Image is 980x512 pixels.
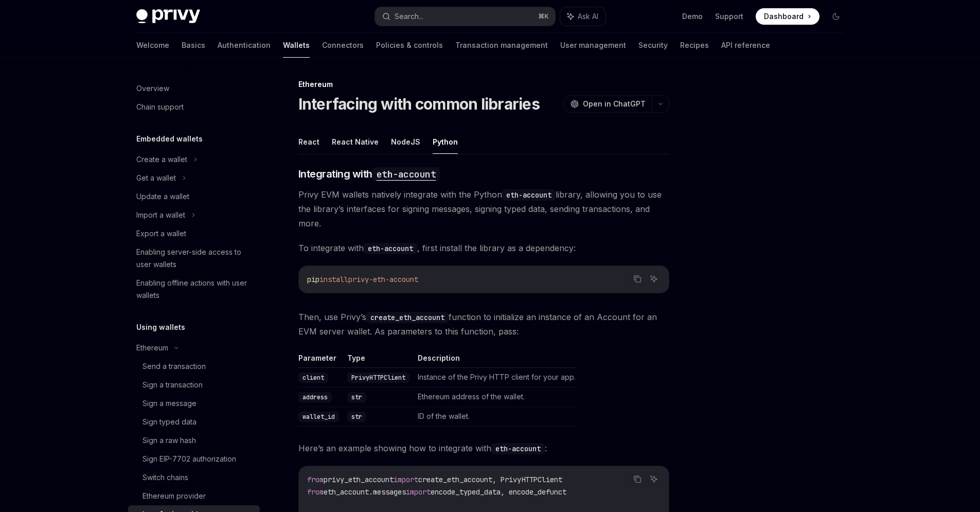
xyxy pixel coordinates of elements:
div: Switch chains [142,471,188,484]
div: Update a wallet [136,190,189,203]
a: Sign typed data [128,413,260,431]
a: Sign a message [128,394,260,413]
code: eth-account [491,443,545,454]
div: Sign a raw hash [142,434,196,447]
code: str [347,392,366,402]
button: Copy the contents from the code block [631,272,644,286]
span: create_eth_account, PrivyHTTPClient [418,475,562,484]
a: Ethereum provider [128,487,260,505]
a: Enabling offline actions with user wallets [128,274,260,305]
th: Parameter [298,353,343,368]
span: from [307,487,324,497]
a: Dashboard [756,8,819,25]
div: Import a wallet [136,209,185,221]
a: Export a wallet [128,224,260,243]
a: eth-account [372,168,440,180]
code: create_eth_account [366,312,449,323]
a: Basics [182,33,205,58]
code: client [298,373,328,383]
span: import [406,487,431,497]
a: Authentication [218,33,271,58]
code: eth-account [372,167,440,181]
div: Overview [136,82,169,95]
a: Welcome [136,33,169,58]
span: To integrate with , first install the library as a dependency: [298,241,669,255]
div: Create a wallet [136,153,187,166]
td: ID of the wallet. [414,407,576,427]
a: Policies & controls [376,33,443,58]
span: pip [307,275,319,284]
button: Ask AI [647,272,661,286]
div: Send a transaction [142,360,206,373]
button: React Native [332,130,379,154]
button: Open in ChatGPT [564,95,652,113]
div: Chain support [136,101,184,113]
h5: Embedded wallets [136,133,203,145]
div: Enabling offline actions with user wallets [136,277,254,302]
a: Sign a raw hash [128,431,260,450]
span: from [307,475,324,484]
div: Sign typed data [142,416,197,428]
button: Toggle dark mode [828,8,844,25]
code: wallet_id [298,412,339,422]
code: address [298,392,332,402]
code: eth-account [364,243,417,254]
a: Sign a transaction [128,376,260,394]
span: privy_eth_account [324,475,394,484]
a: Support [715,11,743,22]
span: Ask AI [578,11,598,22]
th: Description [414,353,576,368]
button: Ask AI [560,7,605,26]
img: dark logo [136,9,200,24]
a: Wallets [283,33,310,58]
a: Demo [682,11,703,22]
button: NodeJS [391,130,420,154]
span: Open in ChatGPT [583,99,646,109]
div: Get a wallet [136,172,176,184]
span: privy-eth-account [348,275,418,284]
button: Python [433,130,458,154]
div: Ethereum provider [142,490,206,502]
a: Update a wallet [128,187,260,206]
td: Ethereum address of the wallet. [414,387,576,407]
span: Privy EVM wallets natively integrate with the Python library, allowing you to use the library’s i... [298,187,669,231]
code: str [347,412,366,422]
a: Security [638,33,668,58]
span: Dashboard [764,11,804,22]
a: Sign EIP-7702 authorization [128,450,260,468]
button: Search...⌘K [375,7,555,26]
h1: Interfacing with common libraries [298,95,540,113]
div: Export a wallet [136,227,186,240]
a: Enabling server-side access to user wallets [128,243,260,274]
a: Chain support [128,98,260,116]
div: Enabling server-side access to user wallets [136,246,254,271]
span: eth_account.messages [324,487,406,497]
a: API reference [721,33,770,58]
code: PrivyHTTPClient [347,373,409,383]
div: Ethereum [136,342,168,354]
span: import [394,475,418,484]
a: User management [560,33,626,58]
div: Ethereum [298,79,669,90]
a: Overview [128,79,260,98]
div: Sign a message [142,397,197,410]
a: Transaction management [455,33,548,58]
span: ⌘ K [538,12,549,21]
a: Recipes [680,33,709,58]
div: Search... [395,10,423,23]
span: Then, use Privy’s function to initialize an instance of an Account for an EVM server wallet. As p... [298,310,669,339]
button: Copy the contents from the code block [631,472,644,486]
div: Sign a transaction [142,379,203,391]
span: install [319,275,348,284]
a: Send a transaction [128,357,260,376]
th: Type [343,353,414,368]
button: React [298,130,319,154]
span: Integrating with [298,167,440,181]
span: Here’s an example showing how to integrate with : [298,441,669,455]
td: Instance of the Privy HTTP client for your app. [414,368,576,387]
div: Sign EIP-7702 authorization [142,453,236,465]
a: Switch chains [128,468,260,487]
a: Connectors [322,33,364,58]
code: eth-account [502,189,556,201]
span: encode_typed_data, encode_defunct [431,487,566,497]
